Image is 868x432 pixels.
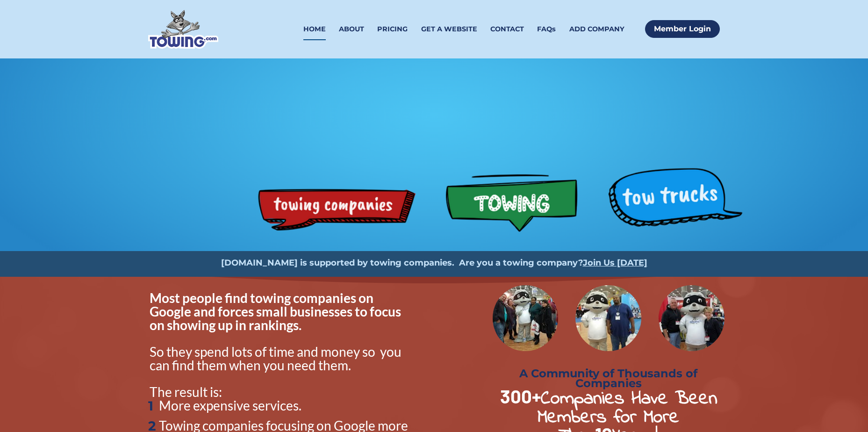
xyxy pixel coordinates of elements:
[500,385,541,407] strong: 300+
[221,258,583,268] strong: [DOMAIN_NAME] is supported by towing companies. Are you a towing company?
[541,385,717,413] strong: Companies Have Been
[421,18,477,40] a: GET A WEBSITE
[377,18,408,40] a: PRICING
[490,18,524,40] a: CONTACT
[645,20,720,38] a: Member Login
[148,10,218,49] img: Towing.com Logo
[519,367,701,390] strong: A Community of Thousands of Companies
[150,290,403,333] span: Most people find towing companies on Google and forces small businesses to focus on showing up in...
[159,397,301,413] span: More expensive services.
[537,18,556,40] a: FAQs
[569,18,624,40] a: ADD COMPANY
[583,258,647,268] a: Join Us [DATE]
[150,384,222,400] span: The result is:
[150,344,404,373] span: So they spend lots of time and money so you can find them when you need them.
[303,18,326,40] a: HOME
[339,18,364,40] a: ABOUT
